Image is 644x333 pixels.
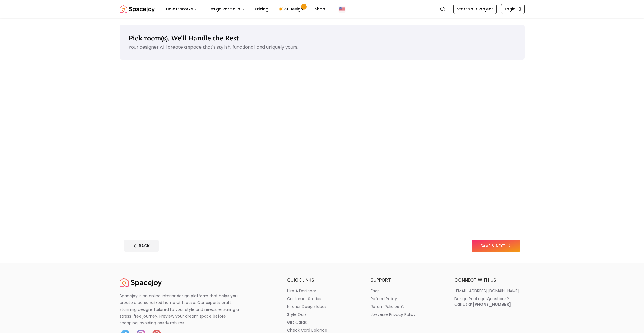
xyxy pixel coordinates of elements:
img: United States [339,6,345,12]
a: Spacejoy [120,277,162,288]
a: customer stories [287,296,357,301]
a: AI Design [274,3,309,15]
p: refund policy [371,296,397,301]
a: refund policy [371,296,441,301]
p: Spacejoy is an online interior design platform that helps you create a personalized home with eas... [120,292,246,326]
p: interior design ideas [287,304,327,309]
h6: support [371,277,441,283]
a: faqs [371,288,441,294]
p: faqs [371,288,380,294]
p: joyverse privacy policy [371,312,416,317]
button: Design Portfolio [203,3,249,15]
a: interior design ideas [287,304,357,309]
h6: quick links [287,277,357,283]
p: [EMAIL_ADDRESS][DOMAIN_NAME] [454,288,519,294]
div: Design Package Questions? Call us at [454,296,511,307]
a: Start Your Project [453,4,497,14]
a: Design Package Questions?Call us at[PHONE_NUMBER] [454,296,525,307]
p: style quiz [287,312,306,317]
a: check card balance [287,327,357,333]
span: Pick room(s). We'll Handle the Rest [129,34,239,42]
a: Pricing [250,3,273,15]
p: hire a designer [287,288,316,294]
h6: connect with us [454,277,525,283]
nav: Main [161,3,330,15]
button: How It Works [161,3,202,15]
a: [EMAIL_ADDRESS][DOMAIN_NAME] [454,288,525,294]
p: check card balance [287,327,327,333]
a: Spacejoy [120,3,155,15]
b: [PHONE_NUMBER] [473,301,511,307]
p: return policies [371,304,399,309]
a: return policies [371,304,441,309]
img: Spacejoy Logo [120,277,162,288]
a: Shop [310,3,330,15]
a: joyverse privacy policy [371,312,441,317]
img: Spacejoy Logo [120,3,155,15]
p: Your designer will create a space that's stylish, functional, and uniquely yours. [129,44,516,51]
a: style quiz [287,312,357,317]
p: customer stories [287,296,321,301]
a: gift cards [287,319,357,325]
p: gift cards [287,319,307,325]
a: hire a designer [287,288,357,294]
button: SAVE & NEXT [472,240,520,252]
a: Login [501,4,525,14]
button: BACK [124,240,159,252]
